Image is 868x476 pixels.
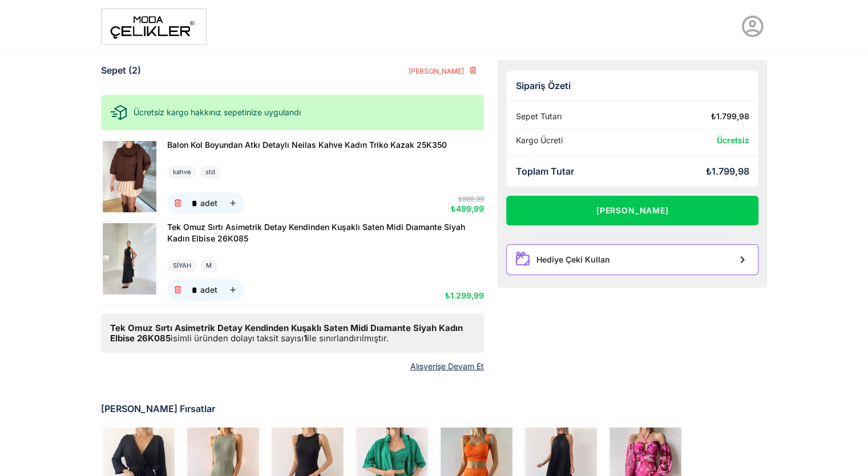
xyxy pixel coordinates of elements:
[101,9,207,45] img: moda%20-1.png
[200,259,217,272] div: M
[304,333,307,344] b: 1
[103,141,156,212] img: Balon Kol Boyundan Atkı Detaylı Neilas Kahve Kadın Triko Kazak 25K350
[200,166,221,179] div: std
[110,322,463,344] b: Tek Omuz Sırtı Asimetrik Detay Kendinden Kuşaklı Saten Midi Dıamante Siyah Kadın Elbise 26K085
[516,166,574,177] div: Toplam Tutar
[516,112,562,122] div: Sepet Tutarı
[516,136,563,146] div: Kargo Ücreti
[398,60,483,81] button: [PERSON_NAME]
[167,221,479,245] a: Tek Omuz Sırtı Asimetrik Detay Kendinden Kuşaklı Saten Midi Dıamante Siyah Kadın Elbise 26K085
[710,112,749,122] div: ₺1.799,98
[451,204,484,213] span: ₺499,99
[167,139,447,152] a: Balon Kol Boyundan Atkı Detaylı Neilas Kahve Kadın Triko Kazak 25K350
[103,223,156,295] img: Tek Omuz Sırtı Asimetrik Detay Kendinden Kuşaklı Saten Midi Dıamante Siyah Kadın Elbise 26K085
[167,222,465,243] span: Tek Omuz Sırtı Asimetrik Detay Kendinden Kuşaklı Saten Midi Dıamante Siyah Kadın Elbise 26K085
[705,166,749,177] div: ₺1.799,98
[101,95,484,130] div: Ücretsiz kargo hakkınız sepetinize uygulandı
[101,404,768,414] div: [PERSON_NAME] Fırsatlar
[200,199,217,207] div: adet
[445,291,484,300] span: ₺1.299,99
[189,192,200,214] input: adet
[167,166,196,179] div: kahve
[101,65,141,76] div: Sepet (2)
[167,259,197,272] div: SİYAH
[200,286,217,294] div: adet
[101,314,484,353] div: isimli üründen dolayı taksit sayısı ile sınırlandırılmıştır.
[189,279,200,301] input: adet
[716,135,749,145] span: Ücretsiz
[458,195,484,203] span: ₺999,99
[167,140,447,150] span: Balon Kol Boyundan Atkı Detaylı Neilas Kahve Kadın Triko Kazak 25K350
[536,255,610,265] div: Hediye Çeki Kullan
[516,80,749,91] div: Sipariş Özeti
[410,362,484,372] a: Alışverişe Devam Et
[506,196,759,225] button: [PERSON_NAME]
[407,67,463,75] span: [PERSON_NAME]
